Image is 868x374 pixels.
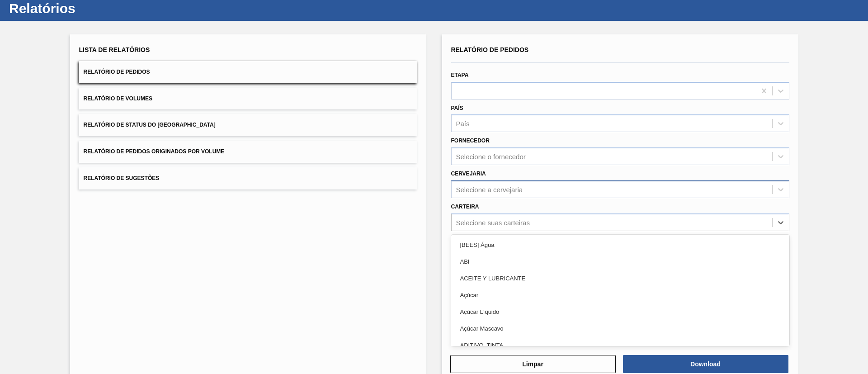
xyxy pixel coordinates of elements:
button: Limpar [450,355,616,373]
button: Relatório de Pedidos [79,61,417,83]
div: ACEITE Y LUBRICANTE [451,270,789,287]
div: País [456,120,470,128]
button: Relatório de Pedidos Originados por Volume [79,141,417,163]
label: Carteira [451,204,479,210]
div: Açúcar Líquido [451,303,789,320]
button: Download [623,355,788,373]
div: Açúcar Mascavo [451,320,789,337]
span: Relatório de Pedidos Originados por Volume [84,148,225,155]
div: Selecione o fornecedor [456,153,526,161]
span: Relatório de Sugestões [84,175,160,181]
h1: Relatórios [9,3,170,14]
div: ADITIVO, TINTA [451,337,789,354]
label: Fornecedor [451,137,490,144]
span: Relatório de Status do [GEOGRAPHIC_DATA] [84,122,216,128]
span: Lista de Relatórios [79,46,150,53]
label: Etapa [451,72,469,78]
label: País [451,105,463,111]
div: Selecione suas carteiras [456,218,530,226]
button: Relatório de Volumes [79,88,417,110]
button: Relatório de Status do [GEOGRAPHIC_DATA] [79,114,417,136]
div: Selecione a cervejaria [456,185,523,193]
span: Relatório de Volumes [84,95,152,102]
div: Açúcar [451,287,789,303]
span: Relatório de Pedidos [451,46,529,53]
span: Relatório de Pedidos [84,69,150,75]
label: Cervejaria [451,170,486,177]
div: [BEES] Água [451,237,789,253]
button: Relatório de Sugestões [79,167,417,189]
div: ABI [451,253,789,270]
